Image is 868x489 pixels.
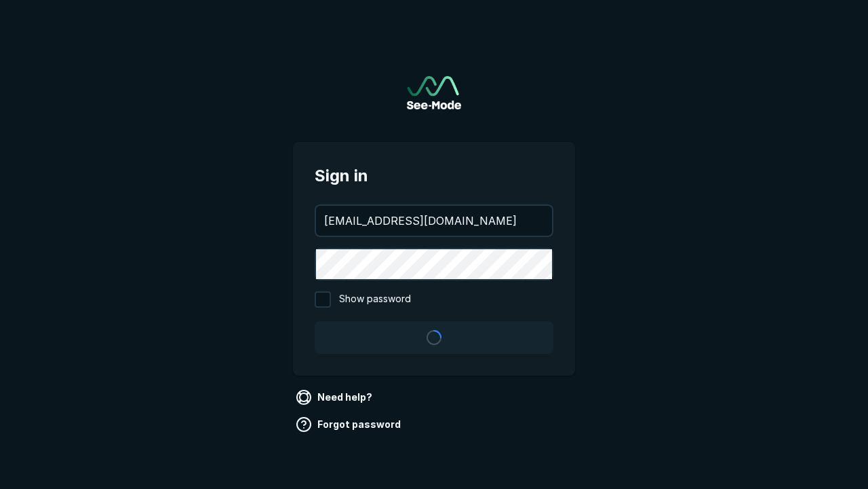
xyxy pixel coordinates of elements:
span: Show password [339,291,411,308]
img: See-Mode Logo [407,76,461,109]
a: Need help? [293,386,378,408]
input: your@email.com [316,206,552,236]
span: Sign in [315,164,553,188]
a: Forgot password [293,414,406,435]
a: Go to sign in [407,76,461,109]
